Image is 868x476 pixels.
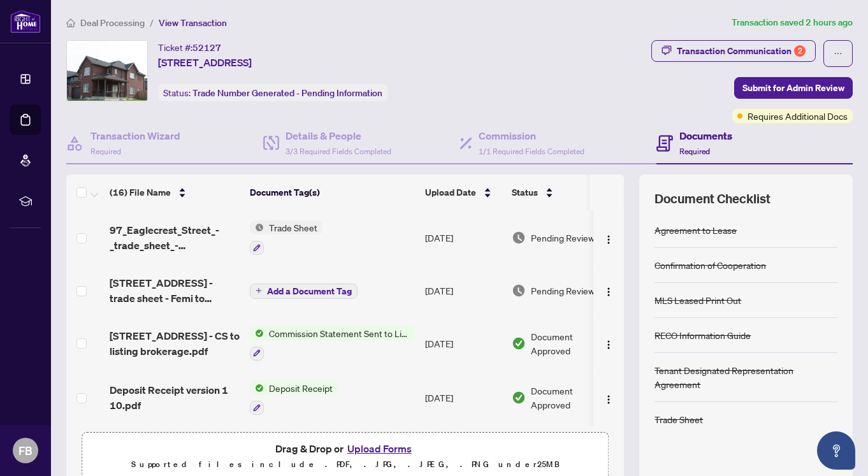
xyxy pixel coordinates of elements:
[264,381,338,395] span: Deposit Receipt
[67,41,147,101] img: IMG-X12366834_1.jpg
[655,223,737,237] div: Agreement to Lease
[264,326,415,340] span: Commission Statement Sent to Listing Brokerage
[512,231,526,245] img: Document Status
[158,40,221,55] div: Ticket #:
[604,234,614,245] img: Logo
[677,41,806,61] div: Transaction Communication
[425,185,476,199] span: Upload Date
[598,333,619,354] button: Logo
[110,275,240,306] span: [STREET_ADDRESS] - trade sheet - Femi to Review.pdf
[420,210,507,265] td: [DATE]
[679,128,732,143] h4: Documents
[598,280,619,301] button: Logo
[110,222,240,253] span: 97_Eaglecrest_Street_-_trade_sheet_-_Femi_to_Review - Signed.pdf
[150,15,154,30] li: /
[734,77,853,99] button: Submit for Admin Review
[742,78,844,98] span: Submit for Admin Review
[286,147,391,156] span: 3/3 Required Fields Completed
[344,440,416,457] button: Upload Forms
[655,293,741,307] div: MLS Leased Print Out
[250,220,322,255] button: Status IconTrade Sheet
[655,190,770,208] span: Document Checklist
[531,329,610,357] span: Document Approved
[420,265,507,316] td: [DATE]
[264,220,322,234] span: Trade Sheet
[604,340,614,350] img: Logo
[655,412,703,426] div: Trade Sheet
[420,371,507,426] td: [DATE]
[531,384,610,412] span: Document Approved
[267,287,352,296] span: Add a Document Tag
[90,147,121,156] span: Required
[158,84,387,101] div: Status:
[18,442,33,459] span: FB
[512,185,538,199] span: Status
[598,387,619,408] button: Logo
[512,391,526,405] img: Document Status
[275,440,416,457] span: Drag & Drop or
[256,287,262,294] span: plus
[420,175,507,210] th: Upload Date
[420,316,507,371] td: [DATE]
[105,175,245,210] th: (16) File Name
[245,175,420,210] th: Document Tag(s)
[531,284,595,298] span: Pending Review
[250,282,358,299] button: Add a Document Tag
[90,457,600,472] p: Supported files include .PDF, .JPG, .JPEG, .PNG under 25 MB
[732,15,853,30] article: Transaction saved 2 hours ago
[655,328,751,342] div: RECO Information Guide
[66,18,75,27] span: home
[794,45,806,57] div: 2
[90,128,180,143] h4: Transaction Wizard
[531,231,595,245] span: Pending Review
[110,185,171,199] span: (16) File Name
[679,147,710,156] span: Required
[748,109,848,123] span: Requires Additional Docs
[817,431,855,470] button: Open asap
[10,10,41,33] img: logo
[110,328,240,359] span: [STREET_ADDRESS] - CS to listing brokerage.pdf
[604,287,614,297] img: Logo
[159,17,227,29] span: View Transaction
[286,128,391,143] h4: Details & People
[479,147,584,156] span: 1/1 Required Fields Completed
[250,326,415,361] button: Status IconCommission Statement Sent to Listing Brokerage
[651,40,816,62] button: Transaction Communication2
[250,284,358,299] button: Add a Document Tag
[250,220,264,234] img: Status Icon
[655,363,837,391] div: Tenant Designated Representation Agreement
[250,381,264,395] img: Status Icon
[192,42,221,54] span: 52127
[80,17,145,29] span: Deal Processing
[507,175,615,210] th: Status
[479,128,584,143] h4: Commission
[655,258,766,272] div: Confirmation of Cooperation
[512,336,526,350] img: Document Status
[604,394,614,405] img: Logo
[512,284,526,298] img: Document Status
[158,55,252,70] span: [STREET_ADDRESS]
[110,382,240,413] span: Deposit Receipt version 1 10.pdf
[250,381,338,415] button: Status IconDeposit Receipt
[834,49,843,58] span: ellipsis
[192,87,382,99] span: Trade Number Generated - Pending Information
[598,227,619,248] button: Logo
[250,326,264,340] img: Status Icon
